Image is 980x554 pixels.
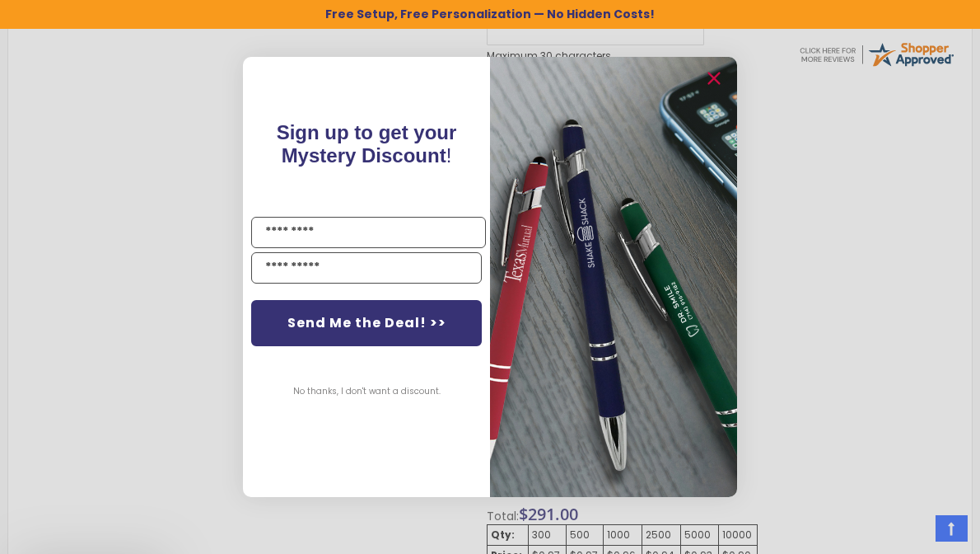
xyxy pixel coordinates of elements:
[251,252,482,284] input: YOUR EMAIL
[701,65,727,92] button: Close dialog
[285,371,449,412] button: No thanks, I don't want a discount.
[277,121,457,167] span: !
[490,57,737,496] img: 081b18bf-2f98-4675-a917-09431eb06994.jpeg
[277,121,457,167] span: Sign up to get your Mystery Discount
[844,509,980,554] iframe: Google Customer Reviews
[251,300,482,346] button: Send Me the Deal! >>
